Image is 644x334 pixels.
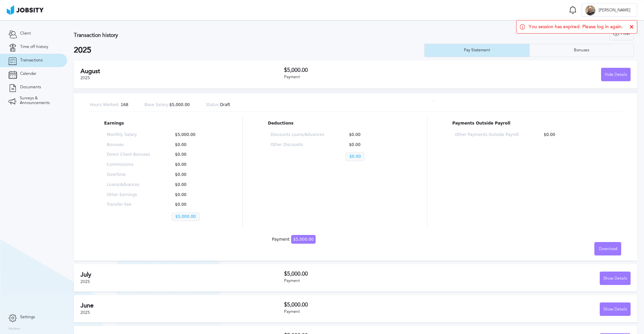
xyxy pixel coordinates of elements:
[582,3,637,17] button: D[PERSON_NAME]
[74,32,380,38] h3: Transaction history
[291,235,316,244] span: $5,000.00
[104,121,218,126] p: Earnings
[599,247,617,251] span: Download
[600,272,631,285] button: Show Details
[20,85,41,90] span: Documents
[600,302,631,316] button: Show Details
[172,212,200,221] p: $5,000.00
[284,67,458,73] h3: $5,000.00
[272,237,316,242] div: Payment
[601,68,630,82] div: Hide Details
[80,310,90,315] span: 2025
[90,103,128,107] p: 168
[271,143,324,147] p: Other Discounts
[571,48,593,53] div: Bonuses
[424,44,529,57] button: Pay Statement
[107,143,150,147] p: Bonuses
[529,44,634,57] button: Bonuses
[172,152,215,157] p: $0.00
[20,96,59,105] span: Surveys & Announcements
[74,46,424,55] h2: 2025
[600,303,630,316] div: Show Details
[206,102,220,107] span: Status:
[600,272,630,285] div: Show Details
[145,102,169,107] span: Base Salary:
[601,68,631,81] button: Hide Details
[172,133,215,137] p: $5,000.00
[172,193,215,197] p: $0.00
[20,58,43,63] span: Transactions
[172,162,215,167] p: $0.00
[172,183,215,187] p: $0.00
[284,271,458,277] h3: $5,000.00
[20,31,31,36] span: Client
[145,103,190,107] p: $5,000.00
[610,27,634,41] div: Filter
[172,143,215,147] p: $0.00
[345,143,399,147] p: $0.00
[80,279,90,284] span: 2025
[268,121,402,126] p: Deductions
[595,8,634,13] span: [PERSON_NAME]
[107,173,150,177] p: Overtime
[7,5,44,15] img: ab4bad089aa723f57921c736e9817d99.png
[172,173,215,177] p: $0.00
[594,242,621,255] button: Download
[172,202,215,207] p: $0.00
[345,133,399,137] p: $0.00
[80,302,284,309] h2: June
[529,24,623,30] span: You session has expired. Please log in again.
[8,327,21,331] label: Version:
[284,279,458,283] div: Payment
[107,183,150,187] p: Loans/Advances
[206,103,230,107] p: Draft
[107,202,150,207] p: Transfer Fee
[80,68,284,75] h2: August
[107,133,150,137] p: Monthly Salary
[455,133,519,137] p: Other Payments Outside Payroll
[271,133,324,137] p: Discounts Loans/Advances
[107,193,150,197] p: Other Earnings
[284,75,458,80] div: Payment
[585,5,595,15] div: D
[284,302,458,308] h3: $5,000.00
[540,133,604,137] p: $0.00
[20,45,48,49] span: Time off history
[20,71,36,76] span: Calendar
[461,48,493,53] div: Pay Statement
[80,271,284,278] h2: July
[20,315,35,320] span: Settings
[107,152,150,157] p: Direct Client Bonuses
[80,76,90,80] span: 2025
[345,152,364,161] p: $0.00
[90,102,119,107] span: Hours Worked:
[284,309,458,314] div: Payment
[609,27,634,40] button: Filter
[107,162,150,167] p: Commissions
[452,121,607,126] p: Payments Outside Payroll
